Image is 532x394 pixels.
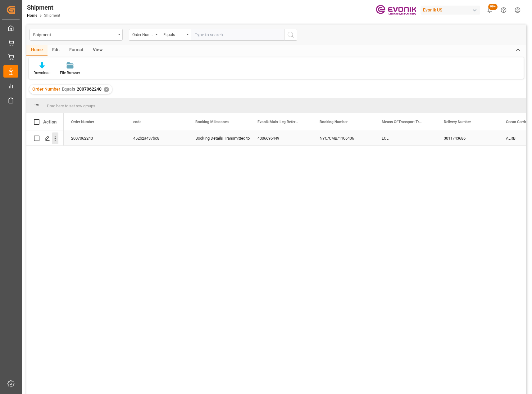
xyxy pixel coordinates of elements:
span: 99+ [488,4,498,10]
div: View [88,45,107,56]
div: LCL [374,131,436,146]
div: Edit [48,45,65,56]
div: Shipment [27,3,60,12]
div: Format [65,45,88,56]
span: Means Of Transport Translation [382,120,423,124]
div: Booking Details Transmitted to SAP [195,131,243,146]
div: NYC/CMB/1106436 [312,131,374,146]
span: Order Number [71,120,94,124]
button: open menu [129,29,160,41]
div: Home [26,45,48,56]
div: Order Number [132,30,153,38]
div: Press SPACE to select this row. [26,131,64,146]
input: Type to search [191,29,284,41]
div: 452b2a437bc8 [126,131,188,146]
button: Help Center [497,3,511,17]
div: 3011743686 [436,131,498,146]
div: Download [34,70,51,76]
button: Evonik US [421,4,483,16]
div: Action [43,119,57,125]
img: Evonik-brand-mark-Deep-Purple-RGB.jpeg_1700498283.jpeg [376,5,416,16]
span: Booking Number [320,120,348,124]
span: Equals [62,87,75,92]
a: Home [27,13,37,18]
div: Equals [163,30,184,38]
button: open menu [160,29,191,41]
div: Shipment [33,30,116,38]
span: Order Number [32,87,60,92]
span: 2007062240 [77,87,102,92]
span: Delivery Number [444,120,471,124]
div: 2007062240 [64,131,126,146]
span: Drag here to set row groups [47,104,95,108]
button: show 100 new notifications [483,3,497,17]
button: search button [284,29,297,41]
span: Evonik Main-Leg Reference [257,120,299,124]
div: File Browser [60,70,80,76]
button: open menu [30,29,123,41]
div: ✕ [104,87,109,92]
div: 4006695449 [250,131,312,146]
div: Evonik US [421,6,480,15]
span: code [133,120,141,124]
span: Booking Milestones [195,120,229,124]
